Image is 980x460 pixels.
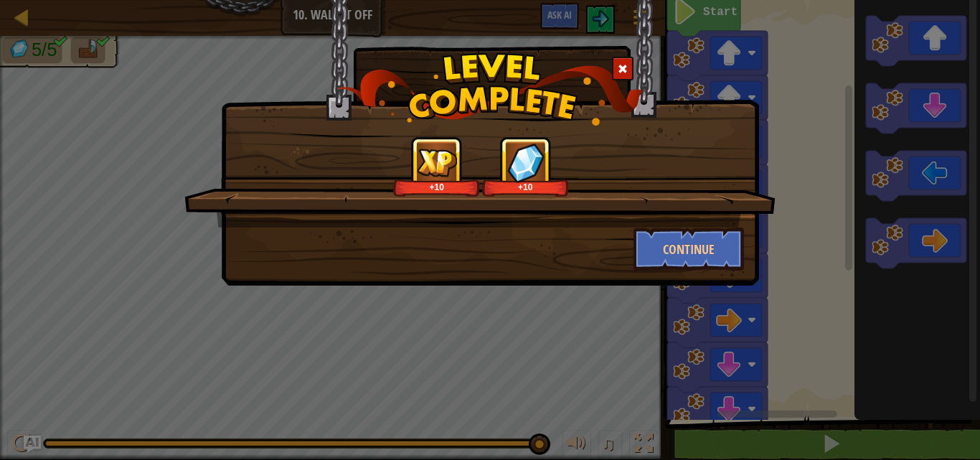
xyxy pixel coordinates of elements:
div: +10 [485,182,566,192]
img: reward_icon_gems.png [507,143,545,182]
img: reward_icon_xp.png [417,149,457,177]
button: Continue [633,227,745,271]
div: +10 [396,182,477,192]
img: level_complete.png [336,53,644,126]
